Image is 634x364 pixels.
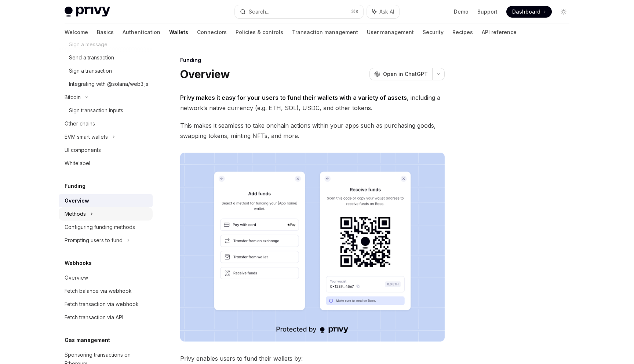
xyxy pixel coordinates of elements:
button: Ask AI [367,5,399,18]
div: Other chains [65,119,95,128]
h5: Webhooks [65,259,92,267]
a: Security [423,23,444,41]
a: Transaction management [292,23,358,41]
img: images/Funding.png [180,153,445,342]
div: EVM smart wallets [65,132,108,141]
a: Basics [97,23,114,41]
img: light logo [65,7,110,17]
div: Fetch balance via webhook [65,287,132,295]
div: UI components [65,146,101,154]
span: This makes it seamless to take onchain actions within your apps such as purchasing goods, swappin... [180,120,445,141]
a: Recipes [452,23,473,41]
a: Overview [59,271,153,284]
div: Send a transaction [69,53,114,62]
a: Policies & controls [236,23,283,41]
a: Fetch transaction via webhook [59,298,153,311]
a: Overview [59,194,153,207]
div: Bitcoin [65,93,81,102]
div: Methods [65,210,86,218]
div: Whitelabel [65,159,90,168]
span: Open in ChatGPT [383,70,428,78]
div: Fetch transaction via webhook [65,300,139,309]
div: Funding [180,57,445,64]
a: Sign transaction inputs [59,104,153,117]
a: Sign a transaction [59,64,153,77]
h1: Overview [180,68,230,81]
button: Open in ChatGPT [369,68,432,80]
a: Other chains [59,117,153,130]
h5: Gas management [65,336,110,345]
a: User management [367,23,414,41]
span: ⌘ K [351,9,359,15]
a: Send a transaction [59,51,153,64]
a: Connectors [197,23,227,41]
button: Search...⌘K [235,5,363,18]
a: API reference [482,23,517,41]
span: Ask AI [379,8,394,15]
span: Privy enables users to fund their wallets by: [180,353,445,364]
a: Integrating with @solana/web3.js [59,77,153,91]
button: Toggle dark mode [558,6,569,18]
div: Sign a transaction [69,66,112,75]
div: Prompting users to fund [65,236,123,245]
h5: Funding [65,182,85,190]
a: Authentication [123,23,160,41]
span: Dashboard [512,8,540,15]
a: Fetch transaction via API [59,311,153,324]
a: Welcome [65,23,88,41]
a: Whitelabel [59,157,153,170]
a: UI components [59,143,153,157]
a: Support [477,8,498,15]
div: Configuring funding methods [65,223,135,232]
div: Overview [65,273,88,282]
span: , including a network’s native currency (e.g. ETH, SOL), USDC, and other tokens. [180,92,445,113]
div: Search... [249,7,269,16]
a: Wallets [169,23,188,41]
div: Fetch transaction via API [65,313,123,322]
div: Overview [65,196,89,205]
a: Dashboard [506,6,552,18]
a: Demo [454,8,469,15]
a: Fetch balance via webhook [59,284,153,298]
strong: Privy makes it easy for your users to fund their wallets with a variety of assets [180,94,407,101]
div: Integrating with @solana/web3.js [69,80,148,88]
div: Sign transaction inputs [69,106,123,115]
a: Configuring funding methods [59,221,153,234]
